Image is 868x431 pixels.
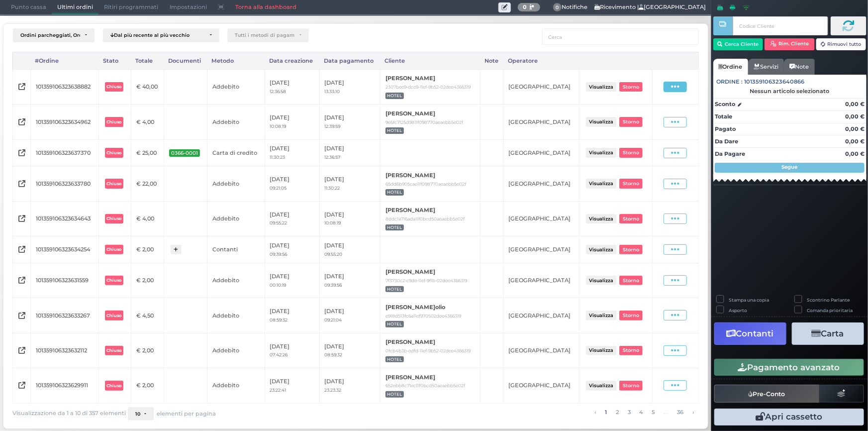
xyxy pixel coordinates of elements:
strong: 0,00 € [845,113,865,120]
b: [PERSON_NAME]olio [386,304,445,311]
small: 65dd6b905cae11f098770aeaebb5e02f [386,181,466,187]
button: Apri cassetto [714,409,864,426]
td: [DATE] [265,333,319,368]
td: [GEOGRAPHIC_DATA] [504,236,579,263]
td: [GEOGRAPHIC_DATA] [504,368,579,403]
span: Punto cassa [5,0,52,14]
td: 101359106323638882 [31,69,99,104]
small: 09:55:20 [324,251,342,257]
td: [DATE] [265,69,319,104]
button: Visualizza [586,245,617,254]
small: 08:59:32 [324,352,342,357]
span: 0 [553,3,562,12]
small: 12:36:57 [324,154,340,160]
span: HOTEL [386,391,404,398]
td: Addebito [207,69,265,104]
button: Storno [619,82,642,92]
strong: Da Dare [715,138,738,145]
a: Torna alla dashboard [230,0,302,14]
div: Data pagamento [319,52,381,69]
td: [DATE] [265,368,319,403]
span: Impostazioni [164,0,212,14]
td: Addebito [207,298,265,333]
strong: 0,00 € [845,101,865,108]
div: elementi per pagina [128,407,216,421]
button: Tutti i metodi di pagamento [227,28,309,42]
td: [GEOGRAPHIC_DATA] [504,105,579,139]
b: Chiuso [106,181,121,186]
div: Operatore [504,52,579,69]
a: Note [784,59,814,75]
b: [PERSON_NAME] [386,374,435,381]
button: Ordini parcheggiati, Ordini aperti, Ordini chiusi [13,28,95,42]
span: Ordine : [717,78,743,86]
td: 101359106323632112 [31,333,99,368]
a: Servizi [748,59,784,75]
td: [DATE] [319,368,381,403]
td: [DATE] [319,166,381,201]
td: € 2,00 [131,368,164,403]
td: [DATE] [319,298,381,333]
small: 23:23:32 [324,387,341,393]
b: Chiuso [106,84,121,89]
b: Chiuso [106,119,121,124]
small: 11:30:22 [324,185,340,191]
small: 07:42:26 [270,352,288,357]
div: Documenti [164,52,207,69]
button: Visualizza [586,82,617,92]
div: Tutti i metodi di pagamento [235,32,294,38]
b: Chiuso [106,348,121,353]
td: € 22,00 [131,166,164,201]
button: Visualizza [586,381,617,390]
button: Carta [792,323,864,345]
strong: 0,00 € [845,150,865,157]
div: Totale [131,52,164,69]
a: alla pagina 2 [613,407,621,418]
td: [DATE] [319,333,381,368]
a: alla pagina 4 [637,407,646,418]
button: Cerca Cliente [713,38,764,50]
button: Rimuovi tutto [816,38,867,50]
td: 101359106323633267 [31,298,99,333]
button: Visualizza [586,214,617,223]
td: [GEOGRAPHIC_DATA] [504,166,579,201]
button: Storno [619,346,642,355]
span: HOTEL [386,356,404,363]
strong: Totale [715,113,732,120]
button: Visualizza [586,346,617,355]
a: Ordine [713,59,748,75]
div: Stato [98,52,131,69]
b: [PERSON_NAME] [386,207,435,214]
button: Visualizza [586,311,617,320]
button: Visualizza [586,148,617,157]
td: [GEOGRAPHIC_DATA] [504,298,579,333]
strong: Da Pagare [715,150,745,157]
div: #Ordine [31,52,99,69]
button: Visualizza [586,276,617,285]
a: pagina precedente [591,407,598,418]
b: Chiuso [106,247,121,252]
b: [PERSON_NAME] [386,172,435,179]
td: € 25,00 [131,139,164,166]
small: 9e5fc7125d9811f098770aeaebb5e02f [386,119,463,125]
input: Codice Cliente [733,16,828,35]
a: pagina successiva [690,407,697,418]
div: Ordini parcheggiati, Ordini aperti, Ordini chiusi [20,32,80,38]
a: alla pagina 3 [625,407,633,418]
td: [DATE] [319,201,381,236]
b: Chiuso [106,313,121,318]
button: 10 [128,407,154,421]
small: 12:36:58 [270,89,286,94]
b: Chiuso [106,216,121,221]
strong: Segue [782,164,798,170]
b: [PERSON_NAME] [386,110,435,117]
td: 101359106323634643 [31,201,99,236]
span: Ultimi ordini [52,0,98,14]
small: 10:08:19 [270,123,286,129]
span: HOTEL [386,189,404,196]
button: Visualizza [586,117,617,126]
td: [DATE] [265,263,319,298]
small: 23:22:41 [270,387,286,393]
td: [DATE] [265,236,319,263]
td: [GEOGRAPHIC_DATA] [504,263,579,298]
